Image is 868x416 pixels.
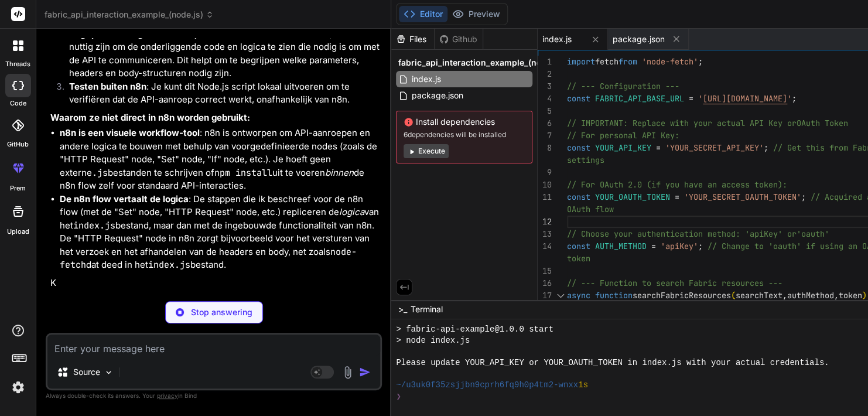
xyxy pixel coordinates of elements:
div: 11 [538,191,552,203]
label: prem [10,183,26,193]
span: index.js [542,33,572,45]
strong: n8n is een visuele workflow-tool [60,127,200,138]
span: import [567,56,595,67]
code: .js [92,167,108,179]
button: Execute [404,144,449,158]
span: YOUR_OAUTH_TOKEN [595,192,670,202]
span: = [689,93,693,104]
span: 1s [578,380,588,391]
span: = [675,192,679,202]
div: 15 [538,265,552,277]
p: Source [73,366,100,378]
span: fetch [595,56,618,67]
span: fabric_api_interaction_example_(node.js) [45,9,214,21]
li: : Voordat je een visuele flow in n8n bouwt, kan het nuttig zijn om de onderliggende code en logic... [60,28,380,80]
span: token [839,290,862,301]
span: fabric_api_interaction_example_(node.js) [398,57,564,69]
span: AUTH_METHOD [595,241,647,251]
span: index.js [411,72,442,86]
span: ' [698,93,703,104]
img: attachment [341,366,354,379]
span: Please update YOUR_API_KEY or YOUR_OAUTH_TOKEN in index.js with your actual credentials. [396,357,829,369]
span: privacy [157,392,178,399]
span: 'YOUR_SECRET_API_KEY' [665,142,764,153]
span: = [656,142,661,153]
span: 'node-fetch' [642,56,698,67]
span: // IMPORTANT: Replace with your actual API Key or [567,118,797,128]
span: = [651,241,656,251]
span: const [567,93,590,104]
strong: Waarom ze niet direct in n8n worden gebruikt: [50,112,250,123]
span: OAuth flow [567,204,614,214]
span: ' [787,93,792,104]
img: settings [8,377,28,397]
span: // Choose your authentication method: 'apiKey' or [567,229,797,239]
div: 16 [538,277,552,289]
span: [URL][DOMAIN_NAME] [703,93,787,104]
span: > node index.js [396,335,470,346]
span: >_ [398,304,407,315]
img: Pick Models [104,367,114,377]
label: code [10,98,26,108]
div: 3 [538,80,552,93]
span: ❯ [396,391,402,403]
div: 14 [538,240,552,253]
span: OAuth Token [797,118,848,128]
div: Github [435,33,483,45]
div: 5 [538,105,552,117]
div: 1 [538,56,552,68]
span: // --- Function to search Fabric resources --- [567,278,782,288]
div: 17 [538,289,552,302]
span: searchText [736,290,782,301]
span: ; [764,142,768,153]
span: from [618,56,637,67]
span: authMethod [787,290,834,301]
div: 13 [538,228,552,240]
span: ~/u3uk0f35zsjjbn9cprh6fq9h0p4tm2-wnxx [396,380,578,391]
strong: Begrip van de logica [69,28,156,39]
em: logica [339,206,364,217]
span: searchFabricResources [633,290,731,301]
span: 6 dependencies will be installed [404,130,525,139]
div: 6 [538,117,552,129]
div: 10 [538,179,552,191]
div: Files [391,33,434,45]
span: ; [698,56,703,67]
code: index.js [148,259,190,271]
span: package.json [411,88,464,103]
div: 7 [538,129,552,142]
div: Click to collapse the range. [553,289,568,302]
span: async [567,290,590,301]
div: 4 [538,93,552,105]
span: , [782,290,787,301]
code: npm install [214,167,272,179]
p: Stop answering [191,306,252,318]
span: // For personal API Key: [567,130,679,141]
span: 'YOUR_SECRET_OAUTH_TOKEN' [684,192,801,202]
label: Upload [7,227,29,237]
p: Always double-check its answers. Your in Bind [46,390,382,401]
div: 12 [538,216,552,228]
strong: De n8n flow vertaalt de logica [60,193,189,204]
span: FABRIC_API_BASE_URL [595,93,684,104]
span: const [567,241,590,251]
div: 8 [538,142,552,154]
span: const [567,192,590,202]
span: // For OAuth 2.0 (if you have an access token): [567,179,787,190]
span: ) [862,290,867,301]
span: > fabric-api-example@1.0.0 start [396,324,553,335]
button: Editor [399,6,447,22]
span: 'apiKey' [661,241,698,251]
button: Preview [447,6,505,22]
span: token [567,253,590,264]
p: K [50,277,380,290]
div: 9 [538,166,552,179]
span: function [595,290,633,301]
span: 'oauth' [797,229,829,239]
li: : De stappen die ik beschreef voor de n8n flow (met de "Set" node, "HTTP Request" node, etc.) rep... [60,193,380,272]
span: // --- Configuration --- [567,81,679,91]
li: : Je kunt dit Node.js script lokaal uitvoeren om te verifiëren dat de API-aanroep correct werkt, ... [60,80,380,107]
strong: Testen buiten n8n [69,81,146,92]
span: ; [698,241,703,251]
label: GitHub [7,139,29,149]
